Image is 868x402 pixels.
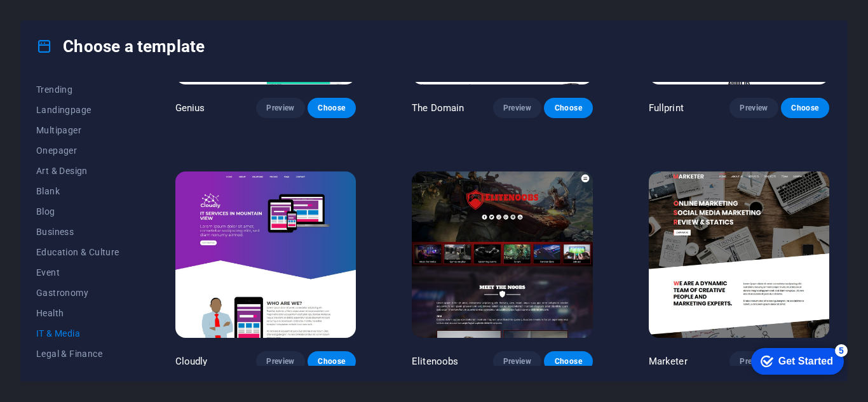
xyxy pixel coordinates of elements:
[493,98,541,118] button: Preview
[308,98,356,118] button: Choose
[36,181,119,201] button: Blank
[781,98,829,118] button: Choose
[36,328,119,338] span: IT & Media
[36,283,119,303] button: Gastronomy
[318,356,346,366] span: Choose
[36,36,205,57] h4: Choose a template
[544,98,592,118] button: Choose
[493,351,541,372] button: Preview
[740,356,768,366] span: Preview
[36,79,119,100] button: Trending
[412,102,464,114] p: The Domain
[256,351,304,372] button: Preview
[503,356,531,366] span: Preview
[36,288,119,298] span: Gastronomy
[36,303,119,323] button: Health
[36,267,119,278] span: Event
[649,102,684,114] p: Fullprint
[175,355,208,368] p: Cloudly
[36,166,119,176] span: Art & Design
[94,3,107,15] div: 5
[36,323,119,344] button: IT & Media
[503,103,531,113] span: Preview
[36,105,119,115] span: Landingpage
[36,186,119,196] span: Blank
[36,120,119,140] button: Multipager
[36,344,119,364] button: Legal & Finance
[36,227,119,237] span: Business
[791,103,819,113] span: Choose
[175,102,205,114] p: Genius
[36,100,119,120] button: Landingpage
[649,171,829,338] img: Marketer
[37,14,92,25] div: Get Started
[36,140,119,161] button: Onepager
[544,351,592,372] button: Choose
[36,201,119,222] button: Blog
[36,206,119,217] span: Blog
[36,125,119,135] span: Multipager
[729,98,778,118] button: Preview
[36,364,119,384] button: Non-Profit
[36,242,119,262] button: Education & Culture
[649,355,688,368] p: Marketer
[36,145,119,156] span: Onepager
[412,355,458,368] p: Elitenoobs
[10,6,103,33] div: Get Started 5 items remaining, 0% complete
[554,356,582,366] span: Choose
[740,103,768,113] span: Preview
[36,84,119,95] span: Trending
[36,349,119,359] span: Legal & Finance
[36,222,119,242] button: Business
[36,262,119,283] button: Event
[266,103,294,113] span: Preview
[412,171,592,338] img: Elitenoobs
[729,351,778,372] button: Preview
[554,103,582,113] span: Choose
[256,98,304,118] button: Preview
[308,351,356,372] button: Choose
[36,247,119,257] span: Education & Culture
[175,171,356,338] img: Cloudly
[266,356,294,366] span: Preview
[36,308,119,318] span: Health
[36,161,119,181] button: Art & Design
[318,103,346,113] span: Choose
